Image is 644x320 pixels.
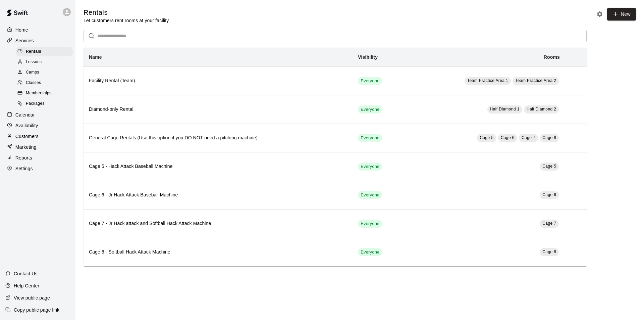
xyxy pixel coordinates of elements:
span: Memberships [26,90,51,97]
span: Team Practice Area 1 [467,78,508,83]
h6: Diamond-only Rental [89,106,347,113]
div: Lessons [16,57,73,67]
span: Everyone [358,135,382,141]
div: Classes [16,78,73,88]
a: Reports [5,153,70,163]
span: Everyone [358,78,382,84]
b: Visibility [358,54,378,60]
p: Copy public page link [14,307,59,313]
div: This service is visible to all of your customers [358,220,382,228]
a: Customers [5,131,70,141]
p: Services [15,37,34,44]
span: Cage 8 [542,249,556,254]
p: Customers [15,133,39,140]
span: Cage 6 [501,135,515,140]
div: Packages [16,99,73,108]
button: Rental settings [595,9,605,19]
span: Lessons [26,59,42,65]
span: Half Diamond 1 [490,107,520,111]
p: View public page [14,294,50,301]
a: Calendar [5,110,70,120]
span: Packages [26,100,45,107]
span: Everyone [358,106,382,113]
span: Everyone [358,221,382,227]
a: Memberships [16,88,75,99]
span: Camps [26,69,39,76]
p: Settings [15,165,33,172]
h5: Rentals [84,8,170,17]
p: Reports [15,154,32,161]
p: Let customers rent rooms at your facility. [84,17,170,24]
a: Home [5,25,70,35]
div: This service is visible to all of your customers [358,248,382,256]
span: Cage 5 [480,135,493,140]
p: Availability [15,122,38,129]
span: Everyone [358,192,382,198]
b: Name [89,54,102,60]
span: Cage 7 [542,221,556,226]
a: Packages [16,99,75,109]
span: Classes [26,80,41,86]
span: Everyone [358,164,382,170]
div: This service is visible to all of your customers [358,163,382,171]
a: Services [5,36,70,46]
div: This service is visible to all of your customers [358,77,382,85]
a: Lessons [16,57,75,67]
h6: Cage 8 - Softball Hack Attack Machine [89,248,347,256]
h6: Cage 5 - Hack Attack Baseball Machine [89,163,347,170]
p: Calendar [15,111,35,118]
div: Rentals [16,47,73,56]
div: This service is visible to all of your customers [358,105,382,113]
span: Rentals [26,48,41,55]
span: Cage 5 [542,164,556,169]
p: Help Center [14,282,39,289]
span: Everyone [358,249,382,256]
h6: Cage 6 - Jr Hack Attack Baseball Machine [89,191,347,199]
a: Settings [5,164,70,174]
h6: Cage 7 - Jr Hack attack and Softball Hack Attack Machine [89,220,347,227]
span: Cage 8 [542,135,556,140]
h6: Facility Rental (Team) [89,77,347,85]
span: Cage 6 [542,192,556,197]
b: Rooms [544,54,560,60]
p: Marketing [15,144,37,150]
a: Classes [16,78,75,88]
a: Marketing [5,142,70,152]
a: Availability [5,121,70,131]
a: New [607,8,636,20]
div: Camps [16,68,73,77]
a: Camps [16,67,75,78]
a: Rentals [16,46,75,57]
h6: General Cage Rentals (Use this option if you DO NOT need a pitching machine) [89,134,347,142]
p: Home [15,27,28,33]
div: Memberships [16,89,73,98]
span: Half Diamond 2 [527,107,556,111]
span: Cage 7 [522,135,535,140]
table: simple table [84,48,587,266]
span: Team Practice Area 2 [515,78,556,83]
div: This service is visible to all of your customers [358,134,382,142]
div: This service is visible to all of your customers [358,191,382,199]
p: Contact Us [14,270,38,277]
